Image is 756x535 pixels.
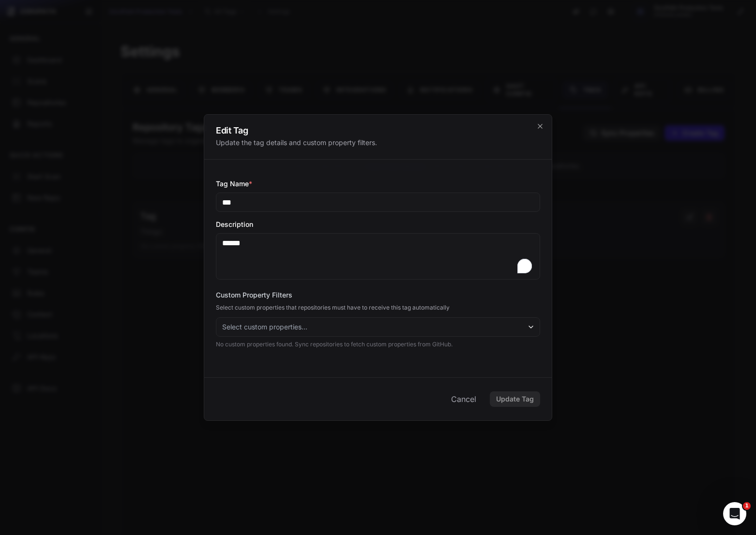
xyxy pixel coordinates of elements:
button: Cancel [443,389,484,409]
h2: Edit Tag [216,126,540,135]
button: Select custom properties... [216,317,540,337]
p: No custom properties found. Sync repositories to fetch custom properties from GitHub. [216,341,540,348]
textarea: To enrich screen reader interactions, please activate Accessibility in Grammarly extension settings [216,233,540,280]
label: Description [216,220,540,229]
svg: cross 2, [536,122,544,130]
label: Custom Property Filters [216,290,540,300]
span: Select custom properties... [222,322,307,332]
div: Update the tag details and custom property filters. [216,138,540,148]
button: Update Tag [490,391,540,407]
iframe: Intercom live chat [723,502,746,525]
p: Select custom properties that repositories must have to receive this tag automatically [216,304,540,312]
span: 1 [743,502,751,510]
label: Tag Name [216,179,540,189]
